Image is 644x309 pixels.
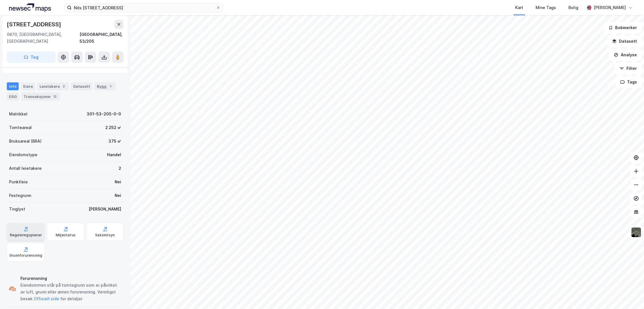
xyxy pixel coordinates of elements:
div: 2 252 ㎡ [105,124,121,131]
div: [STREET_ADDRESS] [7,20,62,29]
div: 301-53-205-0-0 [87,111,121,117]
button: Tags [615,76,642,88]
div: Reguleringsplaner [10,233,42,237]
input: Søk på adresse, matrikkel, gårdeiere, leietakere eller personer [72,3,216,12]
div: [PERSON_NAME] [594,4,626,11]
img: logo.a4113a55bc3d86da70a041830d287a7e.svg [9,3,51,12]
div: Punktleie [9,179,28,185]
div: 375 ㎡ [108,138,121,145]
div: Bygg [95,82,115,90]
div: Eiendommen står på tomtegrunn som er påvirket av luft, grunn eller annen forurensning. Vennligst ... [20,282,121,302]
div: Handel [107,151,121,158]
div: Info [7,82,19,90]
div: [PERSON_NAME] [89,206,121,213]
div: Matrikkel [9,111,27,117]
div: Festegrunn [9,192,31,199]
div: Nei [115,192,121,199]
div: Tinglyst [9,206,25,213]
div: Tomteareal [9,124,32,131]
div: Saksinnsyn [95,233,115,237]
div: Nei [115,179,121,185]
div: Antall leietakere [9,165,42,172]
div: Bruksareal (BRA) [9,138,42,145]
div: Miljøstatus [56,233,76,237]
div: Kontrollprogram for chat [616,282,644,309]
div: Leietakere [37,82,69,90]
div: ESG [7,93,19,100]
div: 2 [61,83,67,89]
div: 0870, [GEOGRAPHIC_DATA], [GEOGRAPHIC_DATA] [7,31,80,45]
div: Kart [515,4,523,11]
div: Mine Tags [536,4,556,11]
div: 12 [52,94,58,99]
div: Transaksjoner [21,93,60,100]
div: Forurensning [20,275,121,282]
div: Grunnforurensning [9,253,42,258]
button: Analyse [609,49,642,61]
div: Eiere [21,82,35,90]
button: Tag [7,51,55,63]
div: 2 [119,165,121,172]
div: Eiendomstype [9,151,37,158]
div: Bolig [568,4,578,11]
div: [GEOGRAPHIC_DATA], 53/205 [80,31,123,45]
button: Filter [615,63,642,74]
div: Datasett [71,82,92,90]
img: 9k= [631,227,641,238]
iframe: Chat Widget [616,282,644,309]
button: Bokmerker [604,22,642,33]
div: 1 [108,83,113,89]
button: Datasett [607,36,642,47]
